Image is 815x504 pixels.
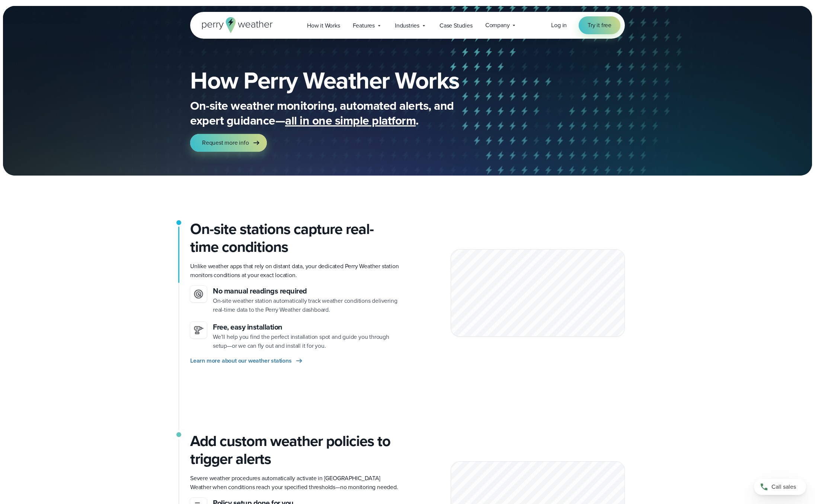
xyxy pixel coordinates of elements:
[395,21,419,30] span: Industries
[213,322,402,333] h3: Free, easy installation
[190,262,402,280] p: Unlike weather apps that rely on distant data, your dedicated Perry Weather station monitors cond...
[754,479,806,495] a: Call sales
[190,432,402,468] h3: Add custom weather policies to trigger alerts
[213,333,402,350] p: We’ll help you find the perfect installation spot and guide you through setup—or we can fly out a...
[440,21,473,30] span: Case Studies
[190,98,488,128] p: On-site weather monitoring, automated alerts, and expert guidance— .
[771,482,796,491] span: Call sales
[202,138,249,147] span: Request more info
[551,21,567,30] a: Log in
[353,21,375,30] span: Features
[190,134,267,152] a: Request more info
[190,356,292,365] span: Learn more about our weather stations
[433,18,479,33] a: Case Studies
[190,356,304,365] a: Learn more about our weather stations
[301,18,346,33] a: How it Works
[213,286,402,296] h3: No manual readings required
[190,220,402,256] h2: On-site stations capture real-time conditions
[485,21,510,30] span: Company
[307,21,340,30] span: How it Works
[588,21,611,30] span: Try it free
[579,16,620,34] a: Try it free
[213,296,402,314] p: On-site weather station automatically track weather conditions delivering real-time data to the P...
[285,112,416,129] span: all in one simple platform
[190,68,513,92] h1: How Perry Weather Works
[190,474,402,492] p: Severe weather procedures automatically activate in [GEOGRAPHIC_DATA] Weather when conditions rea...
